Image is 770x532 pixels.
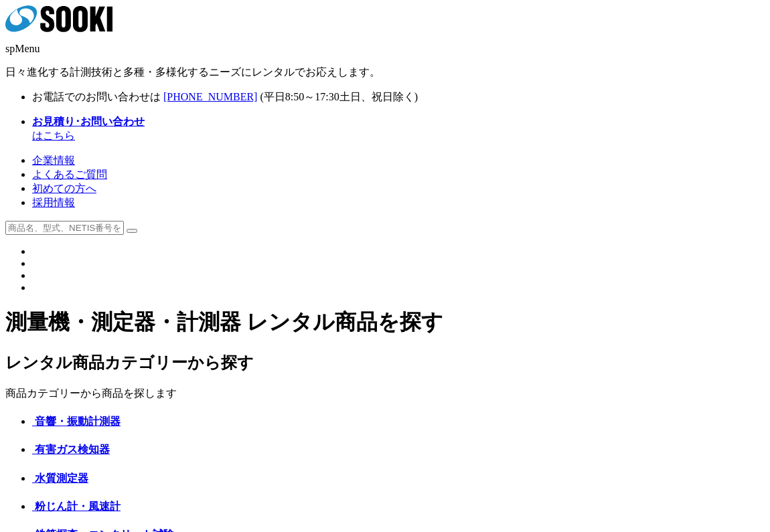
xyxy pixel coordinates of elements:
[32,501,121,512] a: 粉じん計・風速計
[5,352,765,373] h2: レンタル商品カテゴリーから探す
[163,91,257,102] a: [PHONE_NUMBER]
[35,472,88,484] span: 水質測定器
[315,91,339,102] span: 17:30
[32,197,75,208] a: 採用情報
[260,91,418,102] span: (平日 ～ 土日、祝日除く)
[32,116,145,127] strong: お見積り･お問い合わせ
[32,169,107,180] a: よくあるご質問
[32,444,110,455] a: 有害ガス検知器
[32,155,75,166] a: 企業情報
[32,183,96,194] a: 初めての方へ
[32,116,145,141] a: お見積り･お問い合わせはこちら
[35,416,121,427] span: 音響・振動計測器
[32,416,121,427] a: 音響・振動計測器
[5,387,765,401] p: 商品カテゴリーから商品を探します
[32,472,88,484] a: 水質測定器
[35,444,110,455] span: 有害ガス検知器
[32,116,145,141] span: はこちら
[5,308,765,337] h1: 測量機・測定器・計測器 レンタル商品を探す
[5,66,765,80] p: 日々進化する計測技術と多種・多様化するニーズにレンタルでお応えします。
[285,91,304,102] span: 8:50
[5,43,40,54] span: spMenu
[35,501,121,512] span: 粉じん計・風速計
[32,91,161,102] span: お電話でのお問い合わせは
[5,221,124,235] input: 商品名、型式、NETIS番号を入力してください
